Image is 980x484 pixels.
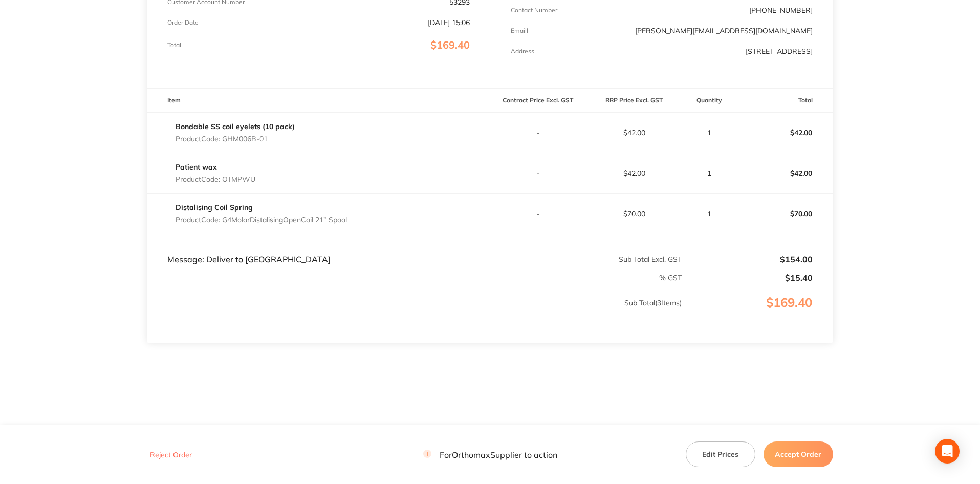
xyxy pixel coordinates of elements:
[430,38,470,51] span: $169.40
[491,255,682,263] p: Sub Total Excl. GST
[746,47,813,55] p: [STREET_ADDRESS]
[491,169,586,177] p: -
[683,296,833,330] p: $169.40
[423,450,557,459] p: For Orthomax Supplier to action
[683,273,813,282] p: $15.40
[176,203,253,212] a: Distalising Coil Spring
[511,48,534,55] p: Address
[428,18,470,27] p: [DATE] 15:06
[176,135,295,143] p: Product Code: GHM006B-01
[147,89,490,113] th: Item
[683,169,736,177] p: 1
[147,273,682,282] p: % GST
[737,201,833,226] p: $70.00
[749,6,813,14] p: [PHONE_NUMBER]
[147,299,682,327] p: Sub Total ( 3 Items)
[490,89,586,113] th: Contract Price Excl. GST
[683,209,736,218] p: 1
[147,234,490,265] td: Message: Deliver to [GEOGRAPHIC_DATA]
[935,439,960,464] div: Open Intercom Messenger
[686,441,755,467] button: Edit Prices
[764,441,833,467] button: Accept Order
[682,89,737,113] th: Quantity
[176,162,217,172] a: Patient wax
[491,209,586,218] p: -
[737,120,833,145] p: $42.00
[167,41,181,49] p: Total
[586,129,682,137] p: $42.00
[511,7,557,14] p: Contact Number
[586,169,682,177] p: $42.00
[635,26,813,35] a: [PERSON_NAME][EMAIL_ADDRESS][DOMAIN_NAME]
[176,216,347,224] p: Product Code: G4MolarDistalisingOpenCoil 21” Spool
[737,89,833,113] th: Total
[737,161,833,185] p: $42.00
[511,27,528,34] p: Emaill
[683,255,813,264] p: $154.00
[167,19,199,26] p: Order Date
[586,209,682,218] p: $70.00
[147,450,195,459] button: Reject Order
[683,129,736,137] p: 1
[491,129,586,137] p: -
[176,175,255,183] p: Product Code: OTMPWU
[176,122,295,131] a: ⁠Bondable SS coil eyelets (10 pack)
[586,89,682,113] th: RRP Price Excl. GST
